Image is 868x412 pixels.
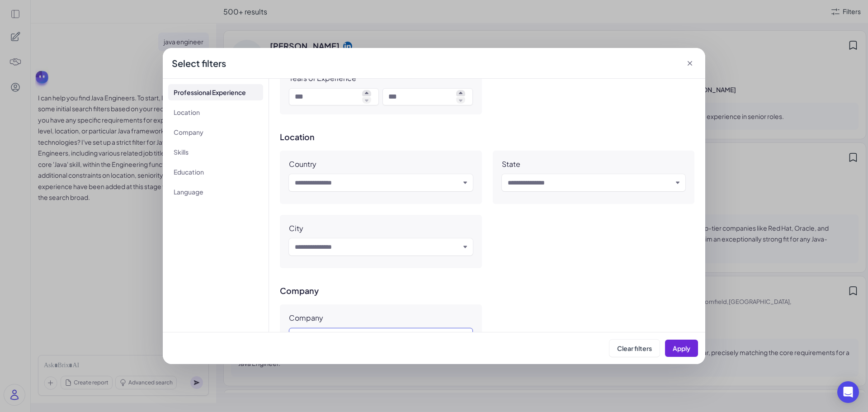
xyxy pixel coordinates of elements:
[280,286,694,295] h3: Company
[289,313,323,322] div: Company
[837,381,859,403] div: Open Intercom Messenger
[289,160,316,169] div: Country
[168,84,263,100] li: Professional Experience
[168,164,263,180] li: Education
[289,224,303,233] div: City
[168,104,263,120] li: Location
[617,344,652,352] span: Clear filters
[168,144,263,160] li: Skills
[280,133,694,142] h3: Location
[502,160,520,169] div: State
[168,184,263,200] li: Language
[609,340,660,357] button: Clear filters
[172,57,226,70] div: Select filters
[168,124,263,140] li: Company
[665,340,698,357] button: Apply
[673,344,690,352] span: Apply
